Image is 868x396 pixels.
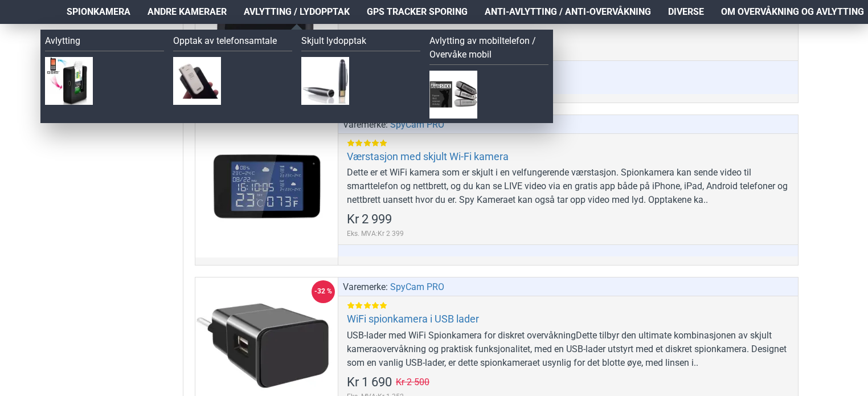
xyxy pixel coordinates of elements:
[668,5,704,19] span: Diverse
[347,166,789,207] div: Dette er et WiFi kamera som er skjult i en velfungerende værstasjon. Spionkamera kan sende video ...
[343,118,388,132] span: Varemerke:
[396,378,429,387] span: Kr 2 500
[343,280,388,294] span: Varemerke:
[301,57,349,105] img: Skjult lydopptak
[347,376,392,389] span: Kr 1 690
[195,115,338,258] a: Værstasjon med skjult Wi-Fi kamera Værstasjon med skjult Wi-Fi kamera
[347,228,404,239] span: Eks. MVA:Kr 2 399
[429,34,548,65] a: Avlytting av mobiltelefon / Overvåke mobil
[244,5,350,19] span: Avlytting / Lydopptak
[347,213,392,226] span: Kr 2 999
[429,71,477,119] img: Avlytting av mobiltelefon / Overvåke mobil
[45,57,93,105] img: Avlytting
[347,150,509,163] a: Værstasjon med skjult Wi-Fi kamera
[173,57,221,105] img: Opptak av telefonsamtale
[301,34,420,51] a: Skjult lydopptak
[390,118,444,132] a: SpyCam PRO
[485,5,651,19] span: Anti-avlytting / Anti-overvåkning
[347,312,479,325] a: WiFi spionkamera i USB lader
[173,34,292,51] a: Opptak av telefonsamtale
[67,5,130,19] span: Spionkamera
[148,5,227,19] span: Andre kameraer
[390,280,444,294] a: SpyCam PRO
[347,329,789,370] div: USB-lader med WiFi Spionkamera for diskret overvåkningDette tilbyr den ultimate kombinasjonen av ...
[721,5,864,19] span: Om overvåkning og avlytting
[45,34,164,51] a: Avlytting
[367,5,468,19] span: GPS Tracker Sporing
